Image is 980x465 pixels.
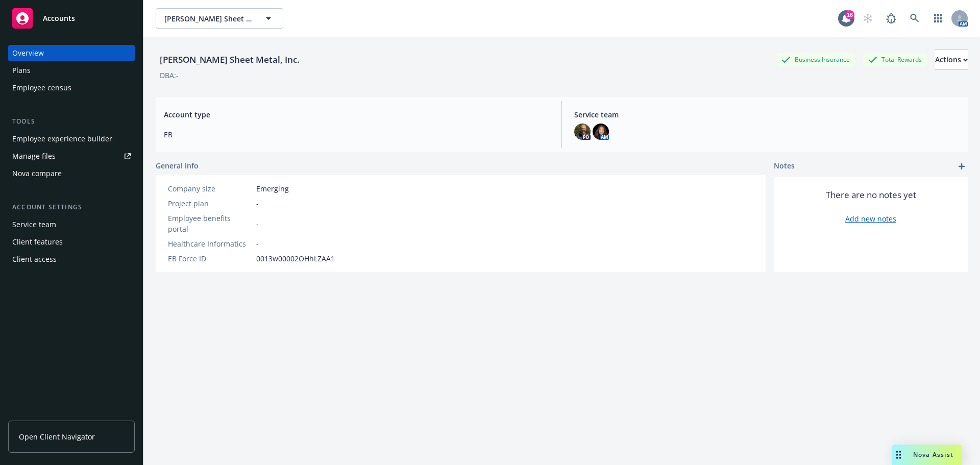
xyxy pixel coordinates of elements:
[156,53,304,66] div: [PERSON_NAME] Sheet Metal, Inc.
[8,116,135,127] div: Tools
[928,8,948,29] a: Switch app
[256,218,259,229] span: -
[19,431,95,442] span: Open Client Navigator
[8,45,135,61] a: Overview
[8,251,135,267] a: Client access
[881,8,901,29] a: Report a Bug
[8,165,135,182] a: Nova compare
[574,124,591,140] img: photo
[857,8,878,29] a: Start snowing
[164,129,549,140] span: EB
[845,213,896,224] a: Add new notes
[168,183,252,194] div: Company size
[774,160,795,173] span: Notes
[8,216,135,233] a: Service team
[8,131,135,147] a: Employee experience builder
[156,8,283,29] button: [PERSON_NAME] Sheet Metal, Inc.
[892,445,962,465] button: Nova Assist
[776,53,855,66] div: Business Insurance
[593,124,609,140] img: photo
[12,62,31,79] div: Plans
[168,253,252,264] div: EB Force ID
[8,202,135,212] div: Account settings
[826,189,916,201] span: There are no notes yet
[160,70,179,81] div: DBA: -
[12,234,63,250] div: Client features
[8,148,135,164] a: Manage files
[892,445,905,465] div: Drag to move
[43,14,75,22] span: Accounts
[12,216,56,233] div: Service team
[256,253,335,264] span: 0013w00002OHhLZAA1
[955,160,968,173] a: add
[845,10,854,19] div: 16
[168,213,252,234] div: Employee benefits portal
[863,53,927,66] div: Total Rewards
[256,183,289,194] span: Emerging
[12,80,71,96] div: Employee census
[574,109,960,120] span: Service team
[256,238,259,249] span: -
[168,238,252,249] div: Healthcare Informatics
[8,4,135,33] a: Accounts
[156,160,199,171] span: General info
[935,50,968,69] div: Actions
[8,80,135,96] a: Employee census
[8,234,135,250] a: Client features
[8,62,135,79] a: Plans
[168,198,252,209] div: Project plan
[12,45,44,61] div: Overview
[904,8,925,29] a: Search
[12,165,62,182] div: Nova compare
[12,131,112,147] div: Employee experience builder
[164,13,253,24] span: [PERSON_NAME] Sheet Metal, Inc.
[12,251,57,267] div: Client access
[935,50,968,70] button: Actions
[256,198,259,209] span: -
[12,148,56,164] div: Manage files
[913,450,953,459] span: Nova Assist
[164,109,549,120] span: Account type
